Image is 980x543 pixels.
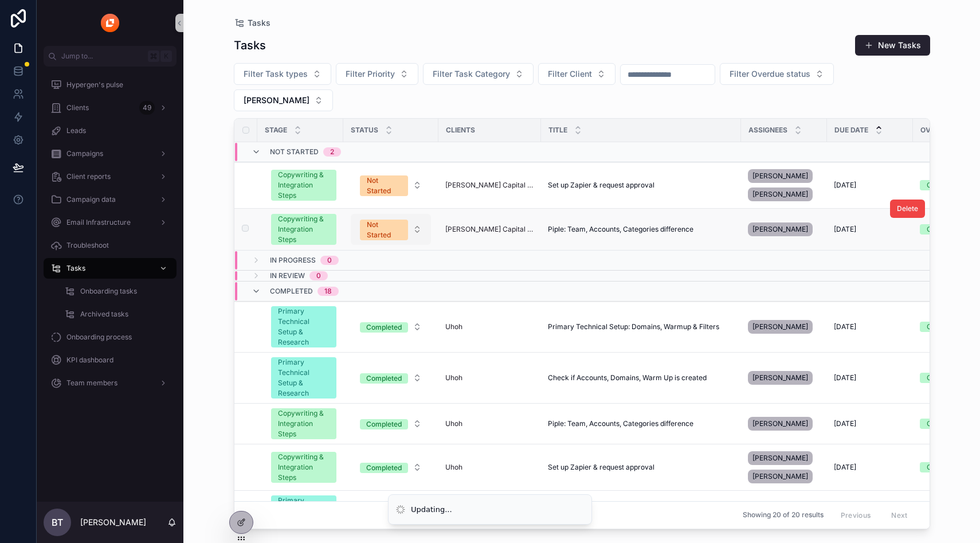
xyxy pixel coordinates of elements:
a: Uhoh [445,419,462,428]
a: [DATE] [834,225,906,234]
a: Copywriting & Integration Steps [271,214,336,245]
span: Piple: Team, Accounts, Categories difference [548,419,693,428]
a: Tasks [234,17,271,29]
span: Onboarding process [66,333,132,342]
span: Filter Priority [346,68,395,80]
span: Tasks [66,264,85,273]
button: Select Button [538,63,616,85]
a: [PERSON_NAME] [748,220,820,239]
div: Not Started [367,175,401,196]
span: Completed [270,287,313,296]
span: [DATE] [834,373,856,382]
a: Copywriting & Integration Steps [271,170,336,201]
span: In Review [270,271,305,280]
a: [PERSON_NAME] [748,318,820,336]
span: In Progress [270,256,316,265]
a: Uhoh [445,322,534,331]
button: Select Button [351,214,431,245]
a: Campaigns [44,143,177,164]
a: Team members [44,373,177,393]
span: Jump to... [61,52,143,61]
a: Uhoh [445,373,462,382]
a: Troubleshoot [44,235,177,256]
a: Primary Technical Setup: Domains, Warmup & Filters [548,322,734,331]
button: Select Button [423,63,534,85]
div: Updating... [411,504,452,515]
a: Uhoh [445,419,534,428]
div: Primary Technical Setup & Research [278,357,330,399]
span: [PERSON_NAME] [752,171,808,181]
div: Copywriting & Integration Steps [278,170,330,201]
a: [DATE] [834,322,906,331]
div: Copywriting & Integration Steps [278,408,330,439]
span: Archived tasks [80,310,128,319]
a: [DATE] [834,181,906,190]
span: Client reports [66,172,111,181]
div: Not Started [367,220,401,240]
a: [PERSON_NAME][PERSON_NAME] [748,449,820,486]
button: Select Button [336,63,418,85]
div: On time [927,180,952,190]
span: [PERSON_NAME] [752,419,808,428]
button: New Tasks [855,35,930,56]
a: Piple: Team, Accounts, Categories difference [548,419,734,428]
span: Leads [66,126,86,135]
button: Select Button [351,368,431,388]
a: Select Button [350,316,432,338]
a: Primary Technical Setup & Research [271,495,336,537]
h1: Tasks [234,37,266,53]
div: Copywriting & Integration Steps [278,214,330,245]
a: Onboarding process [44,327,177,347]
span: Hypergen's pulse [66,80,123,89]
span: [DATE] [834,463,856,472]
a: [PERSON_NAME][PERSON_NAME] [748,167,820,204]
a: [PERSON_NAME] Capital Partners [445,225,534,234]
span: Showing 20 of 20 results [743,511,824,520]
span: [PERSON_NAME] [752,454,808,463]
button: Select Button [234,89,333,111]
a: [DATE] [834,463,906,472]
a: Select Button [350,413,432,435]
span: Tasks [248,17,271,29]
span: BT [52,515,63,529]
span: Delete [897,204,918,213]
div: 49 [139,101,155,115]
a: KPI dashboard [44,350,177,370]
span: [PERSON_NAME] [752,225,808,234]
button: Select Button [720,63,834,85]
span: [PERSON_NAME] [752,322,808,331]
span: [DATE] [834,322,856,331]
button: Select Button [351,170,431,201]
span: [DATE] [834,181,856,190]
a: Primary Technical Setup & Research [271,306,336,347]
span: Clients [446,126,475,135]
a: Uhoh [445,463,534,472]
div: 18 [324,287,332,296]
a: Onboarding tasks [57,281,177,302]
a: Set up Zapier & request approval [548,463,734,472]
span: [DATE] [834,225,856,234]
div: On time [927,419,952,429]
div: Completed [366,322,402,333]
div: scrollable content [37,67,183,408]
a: Set up Zapier & request approval [548,181,734,190]
a: [PERSON_NAME] [748,415,820,433]
div: Copywriting & Integration Steps [278,452,330,483]
span: Uhoh [445,322,462,331]
span: Due date [834,126,868,135]
span: Filter Task Category [433,68,510,80]
span: [PERSON_NAME] [752,373,808,382]
button: Select Button [351,317,431,337]
a: [PERSON_NAME] Capital Partners [445,181,534,190]
span: Filter Task types [244,68,308,80]
span: Team members [66,378,117,388]
div: On time [927,462,952,472]
span: [PERSON_NAME] [752,472,808,481]
span: Title [548,126,567,135]
a: Select Button [350,456,432,478]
